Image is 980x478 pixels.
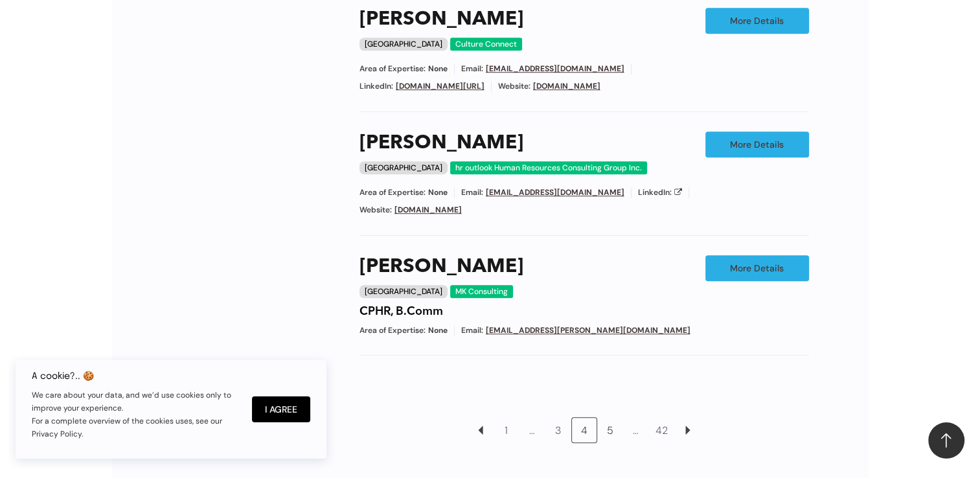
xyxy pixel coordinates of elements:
[32,370,239,381] h6: A cookie?.. 🍪
[624,418,648,442] a: …
[486,187,624,198] a: [EMAIL_ADDRESS][DOMAIN_NAME]
[359,205,392,216] span: Website:
[638,187,672,198] span: LinkedIn:
[359,325,426,336] span: Area of Expertise:
[461,187,483,198] span: Email:
[450,285,513,298] div: MK Consulting
[498,81,530,92] span: Website:
[359,187,426,198] span: Area of Expertise:
[461,63,483,74] span: Email:
[486,63,624,74] a: [EMAIL_ADDRESS][DOMAIN_NAME]
[650,418,674,442] a: 42
[396,81,484,91] a: [DOMAIN_NAME][URL]
[450,38,522,51] div: Culture Connect
[705,131,809,157] a: More Details
[598,418,622,442] a: 5
[359,131,523,155] a: [PERSON_NAME]
[359,63,426,74] span: Area of Expertise:
[394,205,462,215] a: [DOMAIN_NAME]
[461,325,483,336] span: Email:
[359,161,448,174] div: [GEOGRAPHIC_DATA]
[428,187,448,198] span: None
[450,161,647,174] div: hr outlook Human Resources Consulting Group Inc.
[359,285,448,298] div: [GEOGRAPHIC_DATA]
[546,418,571,442] a: 3
[428,325,448,336] span: None
[705,8,809,34] a: More Details
[520,418,545,442] a: …
[486,325,690,336] a: [EMAIL_ADDRESS][PERSON_NAME][DOMAIN_NAME]
[359,8,523,31] a: [PERSON_NAME]
[32,389,239,440] p: We care about your data, and we’d use cookies only to improve your experience. For a complete ove...
[359,38,448,51] div: [GEOGRAPHIC_DATA]
[494,418,519,442] a: 1
[572,418,597,442] a: 4
[428,63,448,74] span: None
[359,304,443,319] h4: CPHR, B.Comm
[705,255,809,281] a: More Details
[359,255,523,279] a: [PERSON_NAME]
[252,396,310,422] button: I Agree
[359,81,393,92] span: LinkedIn:
[533,81,600,91] a: [DOMAIN_NAME]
